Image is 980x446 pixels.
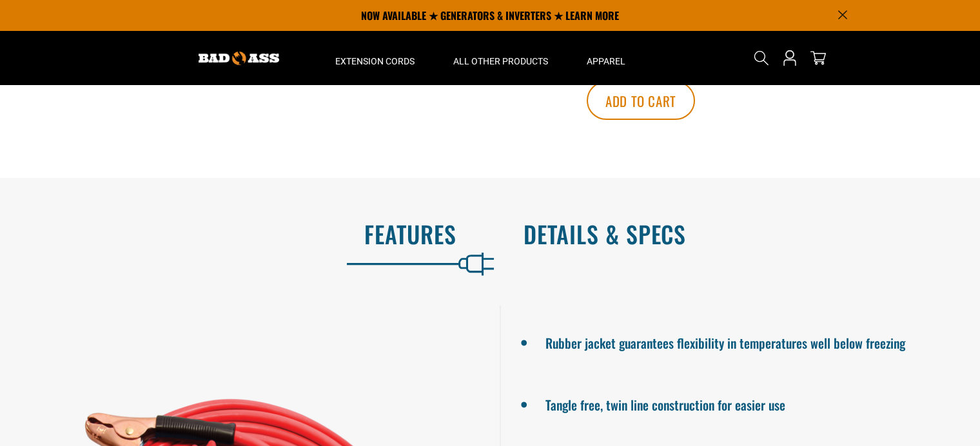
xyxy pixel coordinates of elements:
li: Tangle free, twin line construction for easier use [545,392,935,415]
span: Apparel [587,55,625,67]
img: Bad Ass Extension Cords [199,52,279,65]
h2: Details & Specs [524,220,953,247]
summary: Extension Cords [316,31,434,85]
span: Extension Cords [335,55,415,67]
summary: All Other Products [434,31,567,85]
button: Add to cart [587,81,695,120]
li: Rubber jacket guarantees flexibility in temperatures well below freezing [545,330,935,353]
span: All Other Products [453,55,548,67]
summary: Apparel [567,31,645,85]
h2: Features [27,220,456,247]
summary: Search [751,48,772,68]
